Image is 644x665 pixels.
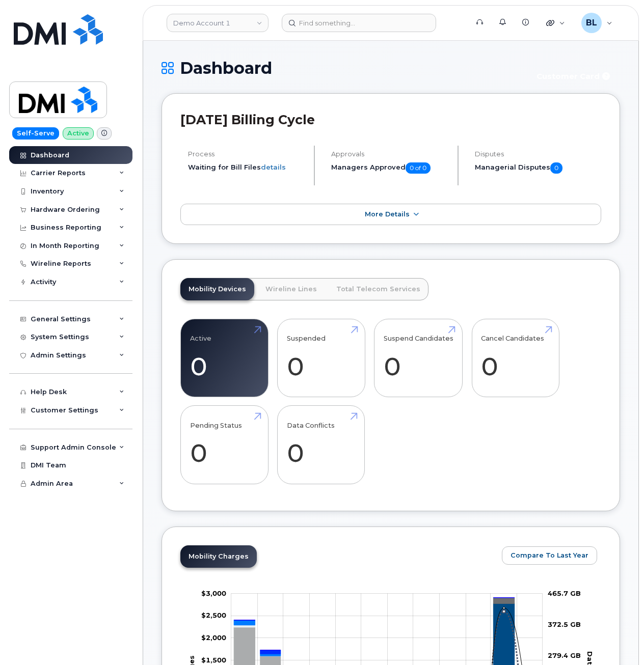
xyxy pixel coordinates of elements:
[287,324,356,392] a: Suspended 0
[188,150,305,158] h4: Process
[261,163,286,171] a: details
[201,656,226,664] tspan: $1,500
[384,324,453,392] a: Suspend Candidates 0
[481,324,550,392] a: Cancel Candidates 0
[528,67,620,85] button: Customer Card
[180,545,257,568] a: Mobility Charges
[287,411,356,479] a: Data Conflicts 0
[190,411,259,479] a: Pending Status 0
[548,589,581,597] tspan: 465.7 GB
[331,150,448,158] h4: Approvals
[331,162,448,174] h5: Managers Approved
[201,611,226,619] tspan: $2,500
[548,620,581,628] tspan: 372.5 GB
[475,162,601,174] h5: Managerial Disputes
[550,162,562,174] span: 0
[475,150,601,158] h4: Disputes
[201,589,226,597] g: $0
[511,550,588,560] span: Compare To Last Year
[201,633,226,642] tspan: $2,000
[201,611,226,619] g: $0
[502,546,597,565] button: Compare To Last Year
[180,112,601,127] h2: [DATE] Billing Cycle
[257,278,325,300] a: Wireline Lines
[162,59,523,77] h1: Dashboard
[190,324,259,392] a: Active 0
[180,278,254,300] a: Mobility Devices
[365,210,410,218] span: More Details
[548,651,581,659] tspan: 279.4 GB
[201,589,226,597] tspan: $3,000
[406,162,431,174] span: 0 of 0
[328,278,428,300] a: Total Telecom Services
[201,633,226,642] g: $0
[188,162,305,172] li: Waiting for Bill Files
[201,656,226,664] g: $0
